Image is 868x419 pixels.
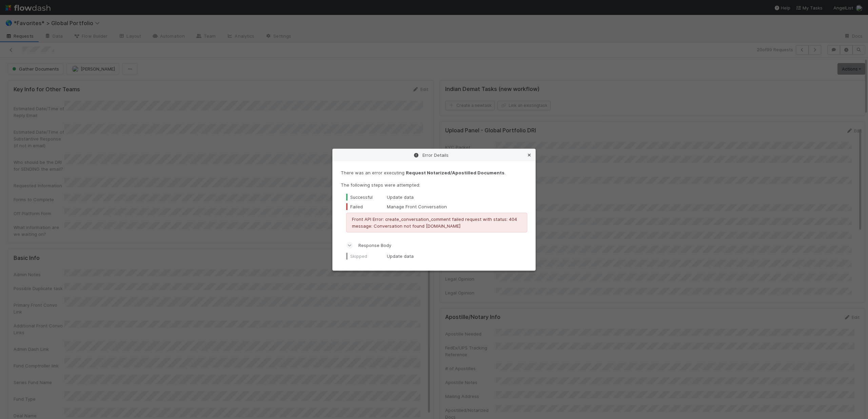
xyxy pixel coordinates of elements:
span: Response Body [358,242,391,249]
div: Manage Front Conversation [346,203,527,210]
div: Error Details [333,149,535,161]
p: The following steps were attempted: [341,182,527,188]
div: Successful [346,194,387,201]
div: Failed [346,203,387,210]
div: Skipped [346,253,387,260]
div: Update data [346,194,527,201]
div: Update data [346,253,527,260]
p: There was an error executing . [341,169,527,176]
p: Front API Error: create_conversation_comment failed request with status: 404 message: Conversatio... [352,216,521,229]
strong: Request Notarized/Apostilled Documents [406,170,505,175]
